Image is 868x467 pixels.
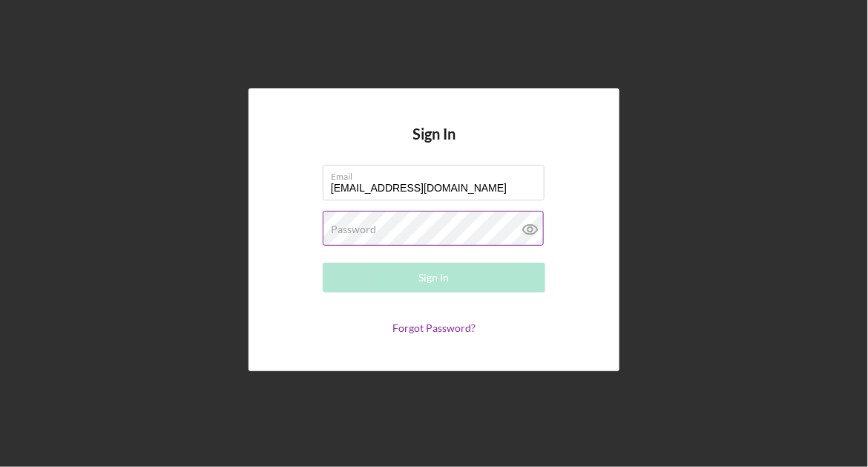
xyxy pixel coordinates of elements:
[392,321,476,334] a: Forgot Password?
[323,263,545,293] button: Sign In
[331,166,545,182] label: Email
[331,223,376,235] label: Password
[419,263,450,293] div: Sign In
[412,125,456,165] h4: Sign In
